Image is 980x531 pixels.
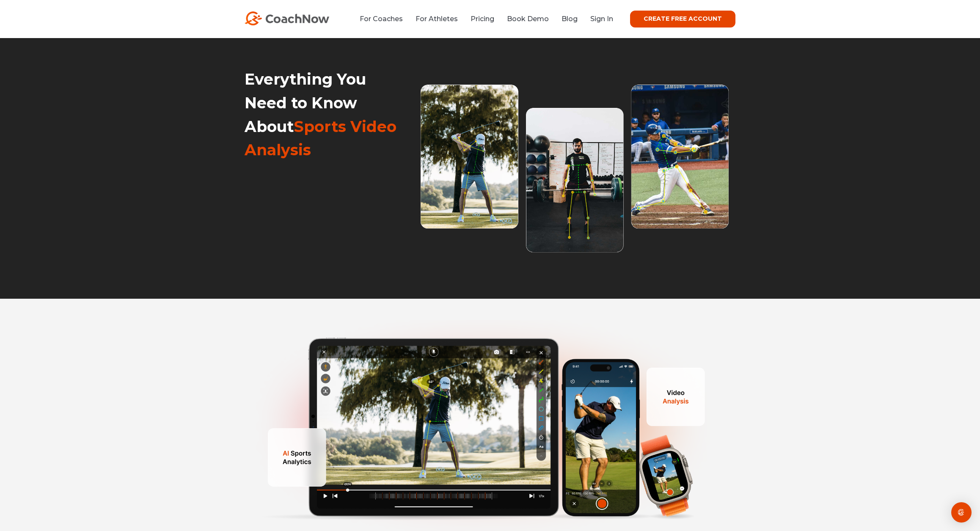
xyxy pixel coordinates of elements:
[590,15,613,23] a: Sign In
[416,15,458,23] a: For Athletes
[360,15,403,23] a: For Coaches
[471,15,494,23] a: Pricing
[507,15,549,23] a: Book Demo
[951,502,972,523] div: Open Intercom Messenger
[414,68,735,269] img: Images showing various athletes in action using coachnow's annotation and video analysis tools
[562,15,578,23] a: Blog
[630,11,735,28] a: CREATE FREE ACCOUNT
[245,117,396,160] span: Sports Video Analysis
[245,11,329,25] img: CoachNow Logo
[245,68,397,162] h1: Everything You Need to Know About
